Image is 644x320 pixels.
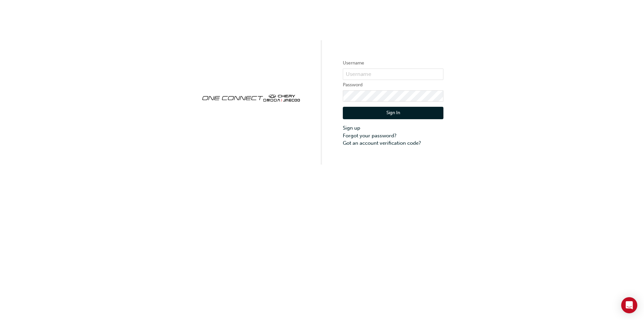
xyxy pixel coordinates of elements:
[343,81,443,89] label: Password
[343,132,443,140] a: Forgot your password?
[201,89,301,106] img: oneconnect
[343,68,443,80] input: Username
[343,59,443,67] label: Username
[343,139,443,147] a: Got an account verification code?
[343,107,443,120] button: Sign In
[343,124,443,132] a: Sign up
[621,297,637,313] div: Open Intercom Messenger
